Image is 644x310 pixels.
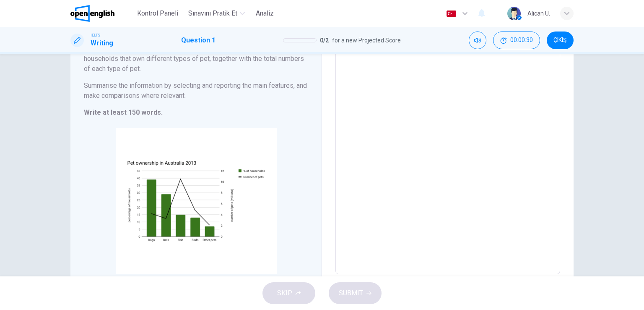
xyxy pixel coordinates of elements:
span: Kontrol Paneli [137,8,178,18]
span: Sınavını Pratik Et [188,8,237,18]
h1: Question 1 [181,35,216,45]
strong: Write at least 150 words. [84,108,163,116]
div: Alican U. [527,8,550,18]
span: for a new Projected Score [332,35,401,45]
span: 0 / 2 [320,35,329,45]
div: Hide [493,32,540,49]
img: tr [446,11,457,17]
span: ÇIKIŞ [553,37,566,44]
h6: The chart below shows the percentage of [DEMOGRAPHIC_DATA] households that own different types of... [84,44,308,74]
button: Sınavını Pratik Et [185,6,248,21]
div: Mute [469,32,486,49]
span: 00:00:30 [510,37,533,44]
h1: Writing [91,38,113,48]
span: Analiz [256,8,274,18]
img: OpenEnglish logo [70,5,114,22]
a: OpenEnglish logo [70,5,134,22]
h6: Summarise the information by selecting and reporting the main features, and make comparisons wher... [84,81,308,101]
button: ÇIKIŞ [547,32,574,49]
button: Analiz [252,6,278,21]
span: IELTS [91,32,100,38]
img: Profile picture [507,7,521,20]
button: 00:00:30 [493,32,540,49]
button: Kontrol Paneli [134,6,182,21]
